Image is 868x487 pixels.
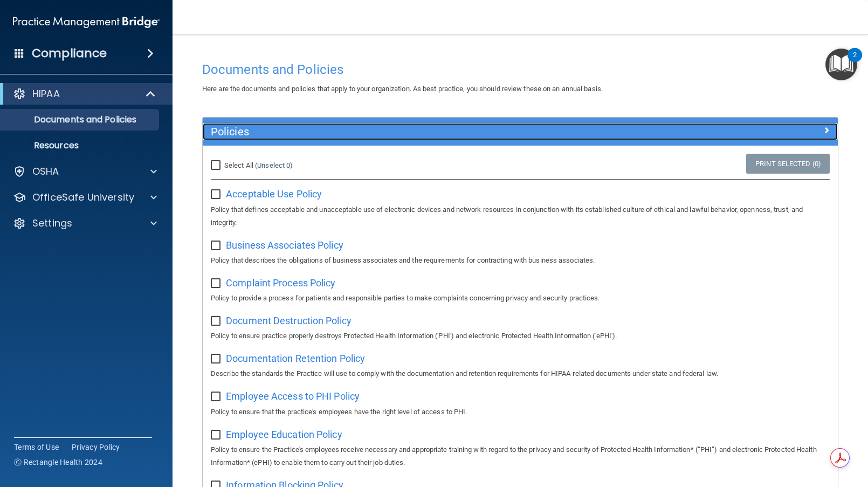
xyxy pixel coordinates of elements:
[681,410,855,454] iframe: Drift Widget Chat Controller
[14,457,102,468] span: Ⓒ Rectangle Health 2024
[211,443,830,469] p: Policy to ensure the Practice's employees receive necessary and appropriate training with regard ...
[211,254,830,267] p: Policy that describes the obligations of business associates and the requirements for contracting...
[224,161,253,169] span: Select All
[746,154,830,174] a: Print Selected (0)
[211,126,671,138] h5: Policies
[7,114,154,125] p: Documents and Policies
[32,87,60,100] p: HIPAA
[211,292,830,305] p: Policy to provide a process for patients and responsible parties to make complaints concerning pr...
[13,87,156,100] a: HIPAA
[32,191,134,204] p: OfficeSafe University
[13,191,157,204] a: OfficeSafe University
[825,49,857,80] button: Open Resource Center, 2 new notifications
[13,165,157,178] a: OSHA
[226,188,322,200] span: Acceptable Use Policy
[7,140,154,151] p: Resources
[211,203,830,229] p: Policy that defines acceptable and unacceptable use of electronic devices and network resources i...
[853,55,857,69] div: 2
[32,165,59,178] p: OSHA
[13,11,160,33] img: PMB logo
[226,390,360,402] span: Employee Access to PHI Policy
[211,406,830,419] p: Policy to ensure that the practice's employees have the right level of access to PHI.
[32,217,72,230] p: Settings
[211,367,830,380] p: Describe the standards the Practice will use to comply with the documentation and retention requi...
[202,63,838,77] h4: Documents and Policies
[211,330,830,342] p: Policy to ensure practice properly destroys Protected Health Information ('PHI') and electronic P...
[211,161,223,170] input: Select All (Unselect 0)
[72,442,120,452] a: Privacy Policy
[226,239,343,251] span: Business Associates Policy
[14,442,59,452] a: Terms of Use
[255,161,293,169] a: (Unselect 0)
[226,315,352,326] span: Document Destruction Policy
[226,277,335,289] span: Complaint Process Policy
[226,429,342,440] span: Employee Education Policy
[32,46,107,61] h4: Compliance
[202,85,603,93] span: Here are the documents and policies that apply to your organization. As best practice, you should...
[226,353,365,364] span: Documentation Retention Policy
[13,217,157,230] a: Settings
[211,123,830,140] a: Policies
